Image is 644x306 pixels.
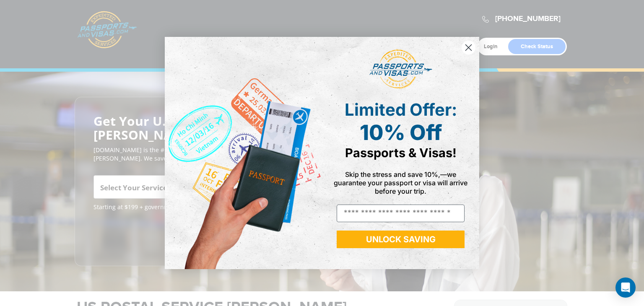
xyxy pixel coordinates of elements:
span: 10% Off [360,120,442,145]
button: UNLOCK SAVING [337,231,465,248]
span: Passports & Visas! [345,145,457,160]
span: Limited Offer: [345,99,457,120]
button: Close dialog [461,40,476,55]
img: de9cda0d-0715-46ca-9a25-073762a91ba7.png [165,37,322,269]
span: Skip the stress and save 10%,—we guarantee your passport or visa will arrive before your trip. [334,170,467,195]
div: Open Intercom Messenger [615,277,636,298]
img: passports and visas [369,49,432,89]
